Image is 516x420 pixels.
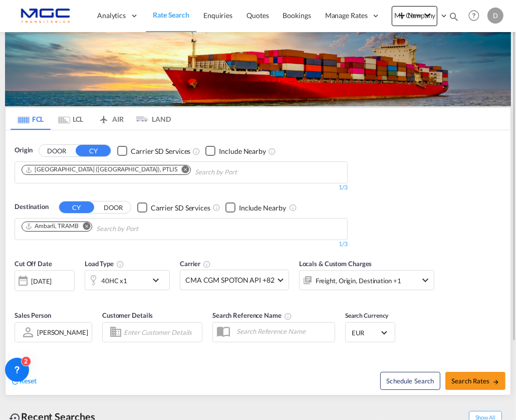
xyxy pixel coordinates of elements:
[10,5,78,27] img: 92835000d1c111ee8b33af35afdd26c7.png
[195,164,290,180] input: Chips input.
[102,311,153,319] span: Customer Details
[15,290,22,304] md-datepicker: Select
[395,11,436,21] span: My Company
[39,145,74,157] button: DOOR
[419,274,431,286] md-icon: icon-chevron-down
[351,325,390,340] md-select: Select Currency: € EUREuro
[77,222,92,232] button: Remove
[25,165,177,174] div: Lisbon (Lisboa), PTLIS
[239,203,286,213] div: Include Nearby
[124,325,199,340] input: Enter Customer Details
[131,108,171,130] md-tab-item: LAND
[465,7,487,25] div: Help
[6,130,510,395] div: OriginDOOR CY Checkbox No InkUnchecked: Search for CY (Container Yard) services for all selected ...
[15,202,49,212] span: Destination
[151,203,210,213] div: Carrier SD Services
[36,325,89,340] md-select: Sales Person: Diogo Santos
[25,222,81,231] div: Press delete to remove this chip.
[15,145,33,155] span: Origin
[203,260,211,268] md-icon: The selected Trucker/Carrierwill be displayed in the rate results If the rates are from another f...
[212,203,220,212] md-icon: Unchecked: Search for CY (Container Yard) services for all selected carriers.Checked : Search for...
[284,312,292,320] md-icon: Your search will be saved by the below given name
[15,260,52,268] span: Cut Off Date
[85,260,124,268] span: Load Type
[299,260,372,268] span: Locals & Custom Charges
[299,270,434,290] div: Freight Origin Destination Factory Stuffingicon-chevron-down
[325,11,368,21] span: Manage Rates
[59,201,94,213] button: CY
[15,240,348,249] div: 1/3
[131,146,190,156] div: Carrier SD Services
[15,183,348,192] div: 1/3
[345,312,389,319] span: Search Currency
[20,376,37,385] span: Reset
[352,328,380,337] span: EUR
[283,11,311,20] span: Bookings
[137,202,210,213] md-checkbox: Checkbox No Ink
[180,260,211,268] span: Carrier
[96,201,131,213] button: DOOR
[212,311,292,319] span: Search Reference Name
[289,203,297,212] md-icon: Unchecked: Ignores neighbouring ports when fetching rates.Checked : Includes neighbouring ports w...
[150,274,167,286] md-icon: icon-chevron-down
[153,11,189,19] span: Rate Search
[231,324,335,339] input: Search Reference Name
[98,113,110,121] md-icon: icon-airplane
[11,108,51,130] md-tab-item: FCL
[185,275,275,285] span: CMA CGM SPOTON API +82
[117,145,190,156] md-checkbox: Checkbox No Ink
[380,372,440,390] button: Note: By default Schedule search will only considerorigin ports, destination ports and cut off da...
[101,274,127,288] div: 40HC x1
[175,165,190,175] button: Remove
[451,377,499,385] span: Search Rates
[219,146,266,156] div: Include Nearby
[76,145,111,156] button: CY
[85,270,170,290] div: 40HC x1icon-chevron-down
[5,32,511,106] img: LCL+%26+FCL+BACKGROUND.png
[487,8,503,24] div: D
[268,147,276,155] md-icon: Unchecked: Ignores neighbouring ports when fetching rates.Checked : Includes neighbouring ports w...
[465,7,482,24] span: Help
[445,372,505,390] button: Search Ratesicon-arrow-right
[31,277,52,286] div: [DATE]
[20,219,195,237] md-chips-wrap: Chips container. Use arrow keys to select chips.
[25,165,179,174] div: Press delete to remove this chip.
[20,162,294,180] md-chips-wrap: Chips container. Use arrow keys to select chips.
[15,270,75,291] div: [DATE]
[37,328,88,336] div: [PERSON_NAME]
[97,11,126,21] span: Analytics
[51,108,91,130] md-tab-item: LCL
[11,377,20,386] md-icon: icon-refresh
[11,376,37,387] div: icon-refreshReset
[96,221,191,237] input: Chips input.
[492,378,499,385] md-icon: icon-arrow-right
[91,108,131,130] md-tab-item: AIR
[192,147,200,155] md-icon: Unchecked: Search for CY (Container Yard) services for all selected carriers.Checked : Search for...
[205,145,266,156] md-checkbox: Checkbox No Ink
[316,274,401,288] div: Freight Origin Destination Factory Stuffing
[203,11,232,20] span: Enquiries
[225,202,286,213] md-checkbox: Checkbox No Ink
[246,11,269,20] span: Quotes
[11,108,171,130] md-pagination-wrapper: Use the left and right arrow keys to navigate between tabs
[116,260,124,268] md-icon: icon-information-outline
[15,311,51,319] span: Sales Person
[25,222,79,231] div: Ambarli, TRAMB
